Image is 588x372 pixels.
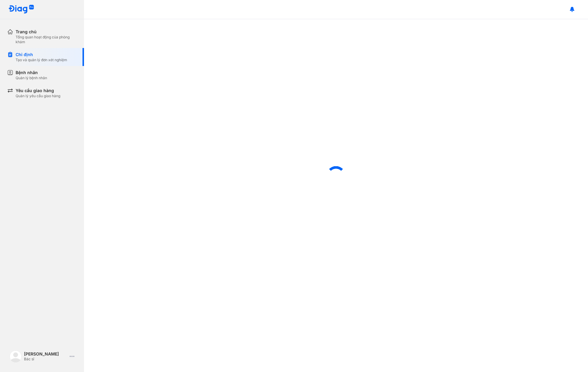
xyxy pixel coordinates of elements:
div: Bệnh nhân [16,70,47,76]
div: Chỉ định [16,52,67,58]
div: Yêu cầu giao hàng [16,88,60,94]
div: Bác sĩ [24,357,67,361]
img: logo [8,5,34,14]
div: Tổng quan hoạt động của phòng khám [16,35,77,44]
div: Trang chủ [16,29,77,35]
div: Quản lý yêu cầu giao hàng [16,94,60,98]
div: Tạo và quản lý đơn xét nghiệm [16,58,67,62]
div: [PERSON_NAME] [24,351,67,357]
img: logo [10,350,22,362]
div: Quản lý bệnh nhân [16,76,47,80]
